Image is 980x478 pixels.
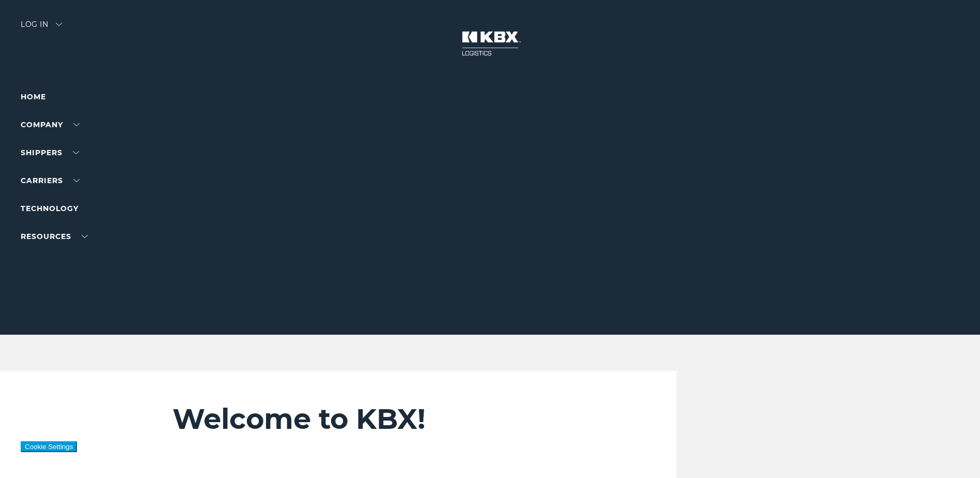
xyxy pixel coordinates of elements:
[173,402,614,436] h2: Welcome to KBX!
[21,120,80,129] a: Company
[21,176,80,185] a: Carriers
[21,204,79,213] a: Technology
[21,441,77,452] button: Cookie Settings
[56,23,62,26] img: arrow
[21,148,79,157] a: SHIPPERS
[21,92,46,101] a: Home
[21,21,62,36] div: Log in
[21,232,88,241] a: RESOURCES
[452,21,529,66] img: kbx logo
